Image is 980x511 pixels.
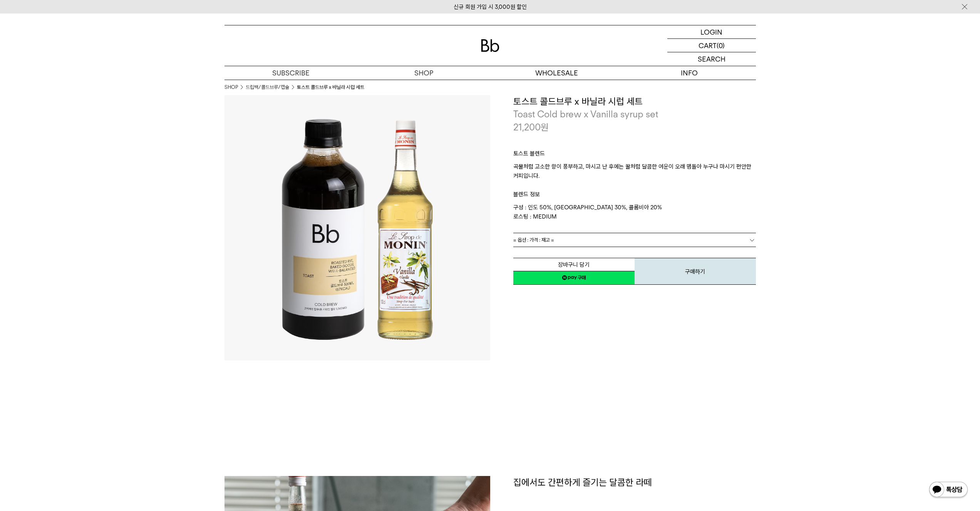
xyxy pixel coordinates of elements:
[481,39,499,52] img: 로고
[717,39,725,52] p: (0)
[513,149,756,162] p: 토스트 블렌드
[490,66,623,80] p: WHOLESALE
[698,52,725,66] p: SEARCH
[224,66,357,80] a: SUBSCRIBE
[667,39,756,52] a: CART (0)
[297,83,364,91] li: 토스트 콜드브루 x 바닐라 시럽 세트
[513,162,756,180] p: 곡물처럼 고소한 향이 풍부하고, 마시고 난 후에는 꿀처럼 달콤한 여운이 오래 맴돌아 누구나 마시기 편안한 커피입니다.
[541,122,549,133] span: 원
[667,25,756,39] a: LOGIN
[635,258,756,285] button: 구매하기
[513,180,756,203] p: 블렌드 정보
[623,66,756,80] p: INFO
[513,121,549,134] p: 21,200
[357,66,490,80] a: SHOP
[224,95,490,361] img: 토스트 콜드브루 x 바닐라 시럽 세트
[513,258,635,271] button: 장바구니 담기
[513,271,635,285] a: 새창
[246,83,289,91] a: 드립백/콜드브루/캡슐
[513,233,554,247] span: = 옵션 : 가격 : 재고 =
[513,203,756,221] p: 구성 : 인도 50%, [GEOGRAPHIC_DATA] 30%, 콜롬비아 20% 로스팅 : MEDIUM
[454,3,527,10] a: 신규 회원 가입 시 3,000원 할인
[224,83,238,91] a: SHOP
[928,481,968,499] img: 카카오톡 채널 1:1 채팅 버튼
[700,25,722,38] p: LOGIN
[699,39,717,52] p: CART
[513,95,756,108] h3: 토스트 콜드브루 x 바닐라 시럽 세트
[513,108,756,121] p: Toast Cold brew x Vanilla syrup set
